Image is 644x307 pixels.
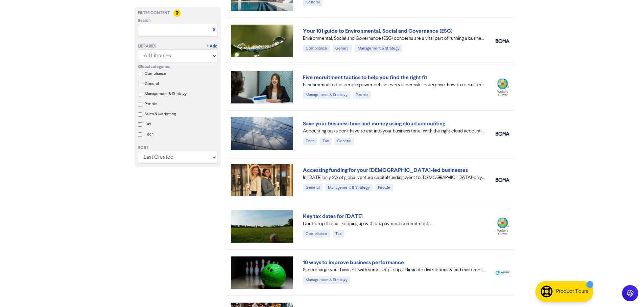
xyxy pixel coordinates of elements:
label: Compliance [145,71,166,77]
div: Tax [333,230,344,238]
div: Compliance [303,45,330,52]
div: Sort [138,145,217,151]
div: General [303,184,323,191]
div: Management & Strategy [325,184,373,191]
a: X [213,28,215,33]
div: People [375,184,393,191]
label: Management & Strategy [145,91,187,97]
span: Search [138,18,151,24]
img: boma [496,39,509,43]
div: Supercharge your business with some simple tips. Eliminate distractions & bad customers, get a pl... [303,267,485,274]
div: Environmental, Social and Governance (ESG) concerns are a vital part of running a business. Our 1... [303,35,485,42]
label: Sales & Marketing [145,111,176,117]
div: Compliance [303,230,330,238]
div: General [333,45,352,52]
div: Tax [320,137,332,145]
div: Filter Content [138,10,217,16]
img: boma_accounting [496,132,509,136]
a: Five recruitment tactics to help you find the right fit [303,74,427,81]
div: People [353,91,371,99]
label: Tech [145,131,153,137]
div: Accounting tasks don’t have to eat into your business time. With the right cloud accounting softw... [303,128,485,135]
a: Save your business time and money using cloud accounting [303,120,445,127]
div: Don’t drop the ball keeping up with tax payment commitments. [303,220,485,227]
label: Tax [145,121,151,127]
div: Global categories [138,64,217,70]
div: In 2024 only 2% of global venture capital funding went to female-only founding teams. We highligh... [303,174,485,181]
a: Accessing funding for your [DEMOGRAPHIC_DATA]-led businesses [303,167,468,174]
img: spotlight [496,271,509,275]
a: Your 101 guide to Environmental, Social and Governance (ESG) [303,28,453,34]
img: wolters_kluwer [496,78,509,96]
img: wolters_kluwer [496,217,509,235]
div: Management & Strategy [303,276,350,284]
div: Management & Strategy [355,45,402,52]
a: 10 ways to improve business performance [303,259,404,266]
div: Tech [303,137,317,145]
img: boma [496,178,509,182]
div: Fundamental to the people power behind every successful enterprise: how to recruit the right talent. [303,82,485,89]
a: + Add [207,43,217,50]
div: Management & Strategy [303,91,350,99]
div: General [334,137,354,145]
div: Libraries [138,43,157,50]
a: Key tax dates for [DATE] [303,213,363,220]
label: General [145,81,159,87]
label: People [145,101,157,107]
iframe: Chat Widget [610,275,644,307]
